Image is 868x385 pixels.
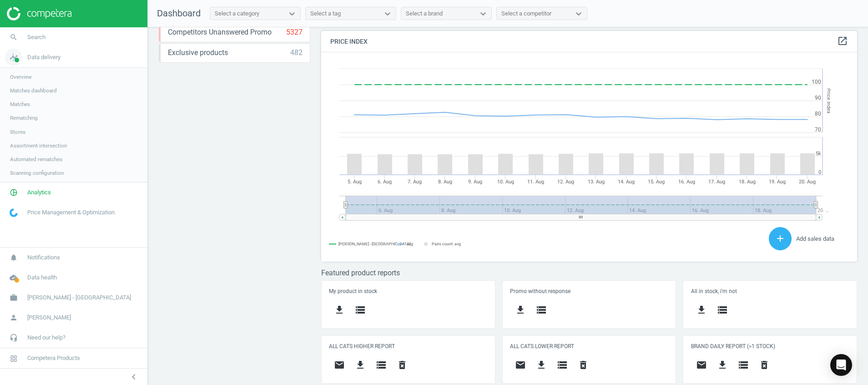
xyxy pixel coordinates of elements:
span: Assortment intersection [10,142,67,149]
div: Select a tag [310,10,341,18]
i: chevron_left [128,371,139,382]
i: email [334,360,345,370]
text: 70 [815,127,821,133]
text: 80 [815,111,821,117]
button: get_app [510,299,531,321]
span: Competera Products [27,354,80,362]
tspan: Price Index [826,88,832,113]
h5: My product in stock [329,288,487,294]
span: Matches dashboard [10,87,57,94]
i: storage [536,304,547,315]
i: person [5,309,22,326]
span: Add sales data [796,235,834,242]
button: email [691,355,712,376]
button: get_app [350,355,371,376]
button: get_app [329,299,350,321]
i: email [515,360,526,370]
button: storage [733,355,754,376]
div: Select a category [215,10,259,18]
i: get_app [334,304,345,315]
span: Analytics [27,188,51,197]
div: Select a competitor [501,10,551,18]
span: Dashboard [157,8,201,19]
span: Matches [10,101,30,108]
button: storage [552,355,573,376]
i: add [775,233,786,244]
button: storage [531,299,552,321]
span: Competitors Unanswered Promo [168,27,272,37]
div: Select a brand [406,10,443,18]
h4: Price Index [321,31,857,52]
button: email [329,355,350,376]
i: storage [376,360,387,370]
tspan: 10. Aug [497,179,514,185]
tspan: 14. Aug [618,179,635,185]
button: email [510,355,531,376]
i: storage [557,360,568,370]
span: Exclusive products [168,48,228,58]
span: [PERSON_NAME] - [GEOGRAPHIC_DATA] [27,294,131,302]
i: headset_mic [5,329,22,346]
span: Data health [27,274,57,282]
h5: BRAND DAILY REPORT (>1 STOCK) [691,343,849,350]
i: storage [717,304,728,315]
i: open_in_new [837,35,848,46]
i: delete_forever [578,360,589,370]
i: search [5,29,22,46]
tspan: 18. Aug [739,179,756,185]
tspan: 19. Aug [769,179,786,185]
h3: Featured product reports [321,268,857,277]
tspan: avg [407,242,413,246]
i: work [5,289,22,306]
i: storage [738,360,749,370]
button: delete_forever [573,355,594,376]
tspan: Pairs count: avg [432,242,461,246]
tspan: 5. Aug [348,179,362,185]
tspan: 12. Aug [557,179,574,185]
tspan: 17. Aug [708,179,725,185]
span: Data delivery [27,53,61,61]
img: wGWNvw8QSZomAAAAABJRU5ErkJggg== [10,208,18,217]
span: [PERSON_NAME] [27,314,71,322]
span: Search [27,33,45,41]
text: 90 [815,95,821,101]
i: delete_forever [397,360,408,370]
tspan: [PERSON_NAME] - [GEOGRAPHIC_DATA] [338,242,410,246]
span: Rematching [10,114,38,122]
button: delete_forever [754,355,775,376]
i: get_app [355,360,366,370]
button: storage [350,299,371,321]
i: email [696,360,707,370]
tspan: 13. Aug [588,179,605,185]
tspan: 6. Aug [378,179,392,185]
span: Overview [10,73,32,81]
i: cloud_done [5,269,22,286]
tspan: 16. Aug [678,179,695,185]
text: 0 [818,169,821,175]
i: pie_chart_outlined [5,184,22,201]
i: timeline [5,49,22,66]
tspan: 9. Aug [468,179,482,185]
button: chevron_left [122,371,145,383]
h5: All in stock, i'm not [691,288,849,294]
div: 5327 [286,27,303,37]
h5: ALL CATS LOWER REPORT [510,343,668,350]
img: ajHJNr6hYgQAAAAASUVORK5CYII= [7,7,71,20]
i: get_app [696,304,707,315]
i: get_app [536,360,547,370]
button: delete_forever [392,355,413,376]
i: get_app [717,360,728,370]
button: get_app [691,299,712,321]
i: storage [355,304,366,315]
h5: ALL CATS HIGHER REPORT [329,343,487,350]
tspan: 15. Aug [648,179,665,185]
i: notifications [5,249,22,266]
span: Notifications [27,253,60,262]
tspan: 7. Aug [408,179,422,185]
span: Scanning configuration [10,169,64,177]
tspan: 20. … [818,208,829,213]
button: add [769,227,792,250]
div: Open Intercom Messenger [830,354,852,376]
span: Need our help? [27,334,66,342]
i: delete_forever [759,360,770,370]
